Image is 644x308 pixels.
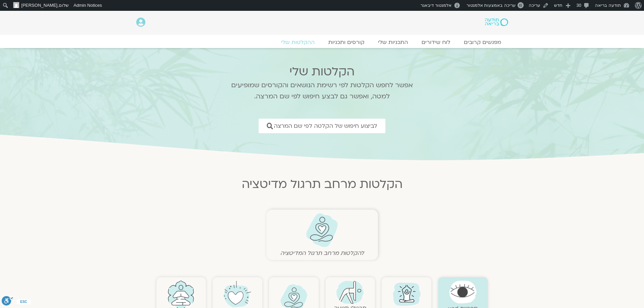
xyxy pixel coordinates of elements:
a: לביצוע חיפוש של הקלטה לפי שם המרצה [259,119,385,133]
span: עריכה באמצעות אלמנטור [467,3,516,8]
p: אפשר לחפש הקלטות לפי רשימת הנושאים והקורסים שמופיעים למטה, ואפשר גם לבצע חיפוש לפי שם המרצה. [222,80,422,102]
a: קורסים ותכניות [321,39,371,46]
nav: Menu [136,39,508,46]
a: מפגשים קרובים [457,39,508,46]
a: התכניות שלי [371,39,415,46]
h2: הקלטות מרחב תרגול מדיטציה [129,177,515,191]
a: לוח שידורים [415,39,457,46]
a: ההקלטות שלי [274,39,321,46]
figcaption: להקלטות מרחב תרגול המדיטציה [270,250,375,257]
span: [PERSON_NAME] [21,3,57,8]
h2: הקלטות שלי [222,65,422,78]
span: לביצוע חיפוש של הקלטה לפי שם המרצה [274,123,377,129]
